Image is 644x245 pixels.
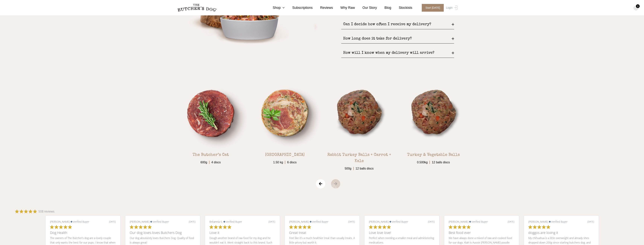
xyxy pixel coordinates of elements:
span: Start [DATE] [422,4,444,12]
h3: Dog Health [50,230,116,235]
a: Start [DATE] [418,4,445,12]
h3: Great treat [289,230,355,235]
div: [GEOGRAPHIC_DATA] [265,149,305,158]
span: Verified Buyer [73,220,89,223]
div: Rabbit Turkey Balls + Carrot + Kale [323,149,395,164]
span: Verified Buyer [392,220,408,223]
span: 1.50 kg [271,158,285,165]
div: [DATE] [269,220,275,223]
span: Previous [316,179,325,188]
span: Verified Buyer [152,220,169,223]
a: Reviews [313,5,333,10]
span: Verified Buyer [551,220,567,223]
img: TBD_Butchers-Cat-2.png [174,77,247,149]
a: Shop [265,5,285,10]
span: [PERSON_NAME] [50,220,70,223]
span: Next [331,179,350,188]
span: 12 balls discs [353,164,375,171]
a: Blog [377,5,391,10]
span: 600g [199,158,209,165]
div: How long does it take for delivery? [341,34,454,44]
span: 500g [343,164,353,171]
div: [DATE] [348,220,355,223]
div: [DATE] [189,220,196,223]
h3: Love love love! [369,230,435,235]
a: Subscriptions [285,5,313,10]
span: 6 discs [285,158,298,165]
a: Our Story [355,5,377,10]
img: TBD_Rabbit-and-Turkey.png [323,77,395,149]
a: Why Raw [333,5,355,10]
h3: Love it [209,230,275,235]
img: TBD_Turkey-and-Veg-1.png [249,77,321,149]
a: Stockists [391,5,412,10]
span: 4 discs [209,158,223,165]
span: Verified Buyer [226,220,242,223]
span: 12 balls discs [429,158,452,165]
span: 508 reviews [38,209,54,214]
div: [DATE] [109,220,116,223]
span: Verified Buyer [471,220,488,223]
div: Can I decide how often I receive my delivery? [341,20,454,29]
h3: Best food ever [449,230,514,235]
div: [DATE] [508,220,514,223]
h3: doggos are loving it [528,230,594,235]
div: [DATE] [428,220,435,223]
span: [PERSON_NAME] [449,220,468,223]
img: TBD_Rabbit-and-Turkey.png [397,77,470,149]
span: Verified Buyer [312,220,328,223]
img: TBD_Cart-Empty.png [634,6,638,11]
div: Turkey & Vegetable Balls [407,149,460,158]
a: Login [445,4,457,12]
div: [DATE] [587,220,594,223]
div: 4.874016 star rating [15,209,54,214]
span: [PERSON_NAME] [289,220,309,223]
span: Britannia S. [209,220,223,223]
h3: Our dog loves loves Butchers Dog [130,230,196,235]
div: The Butcher’s Cat [193,149,229,158]
span: [PERSON_NAME] [130,220,149,223]
span: 0.500kg [415,158,430,165]
div: 0 [636,4,640,8]
span: [PERSON_NAME] [369,220,389,223]
span: [PERSON_NAME] [528,220,548,223]
div: How will I know when my delivery will arrive? [341,48,454,58]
